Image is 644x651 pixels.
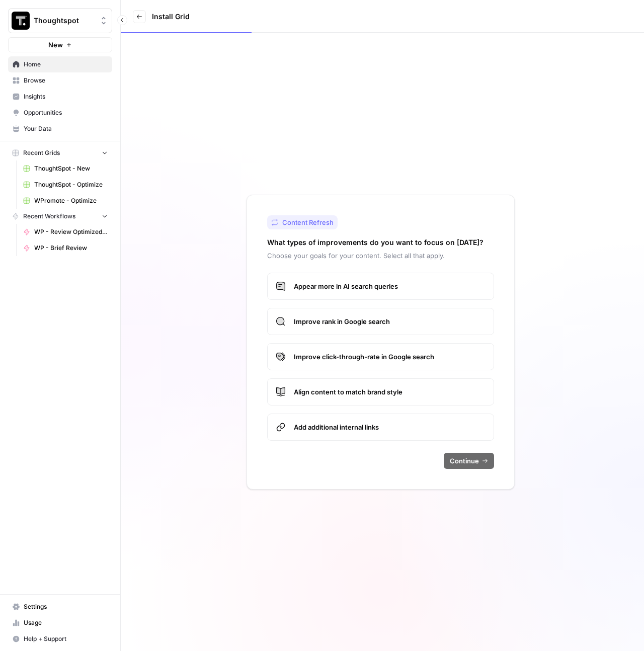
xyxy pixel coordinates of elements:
[450,456,479,466] span: Continue
[24,76,108,85] span: Browse
[19,224,112,240] a: WP - Review Optimized Article
[8,121,112,137] a: Your Data
[8,72,112,89] a: Browse
[267,237,484,248] h2: What types of improvements do you want to focus on [DATE]?
[444,453,494,469] button: Continue
[34,243,108,253] span: WP - Brief Review
[12,12,30,30] img: Thoughtspot Logo
[8,631,112,647] button: Help + Support
[24,60,108,69] span: Home
[8,145,112,160] button: Recent Grids
[8,37,112,52] button: New
[24,634,108,643] span: Help + Support
[24,618,108,627] span: Usage
[34,164,108,173] span: ThoughtSpot - New
[34,180,108,189] span: ThoughtSpot - Optimize
[8,8,112,33] button: Workspace: Thoughtspot
[34,16,95,26] span: Thoughtspot
[24,92,108,101] span: Insights
[34,196,108,205] span: WPromote - Optimize
[23,212,75,221] span: Recent Workflows
[19,240,112,256] a: WP - Brief Review
[48,40,63,50] span: New
[8,615,112,631] a: Usage
[34,227,108,236] span: WP - Review Optimized Article
[282,217,334,227] span: Content Refresh
[8,89,112,105] a: Insights
[23,148,60,157] span: Recent Grids
[8,105,112,121] a: Opportunities
[152,12,190,22] h3: Install Grid
[8,209,112,224] button: Recent Workflows
[294,352,486,362] span: Improve click-through-rate in Google search
[267,251,494,261] p: Choose your goals for your content. Select all that apply.
[19,177,112,193] a: ThoughtSpot - Optimize
[294,387,486,397] span: Align content to match brand style
[294,281,486,291] span: Appear more in AI search queries
[24,602,108,611] span: Settings
[24,108,108,117] span: Opportunities
[24,124,108,133] span: Your Data
[19,193,112,209] a: WPromote - Optimize
[294,422,486,432] span: Add additional internal links
[8,56,112,72] a: Home
[294,316,486,327] span: Improve rank in Google search
[19,160,112,177] a: ThoughtSpot - New
[8,599,112,615] a: Settings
